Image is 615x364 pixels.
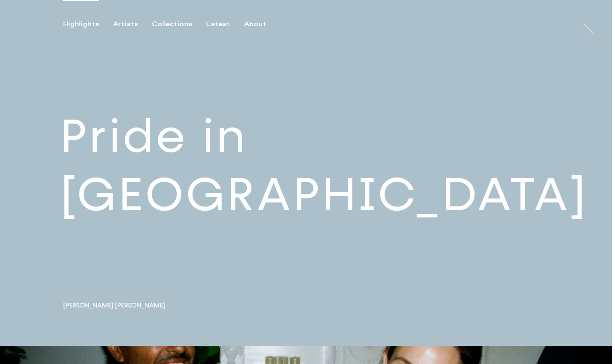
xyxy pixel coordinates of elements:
button: Artists [113,20,152,29]
button: Latest [206,20,244,29]
div: Latest [206,20,230,29]
button: Collections [152,20,206,29]
div: Collections [152,20,192,29]
div: Artists [113,20,138,29]
button: About [244,20,280,29]
button: Highlights [63,20,113,29]
div: About [244,20,266,29]
div: Highlights [63,20,99,29]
